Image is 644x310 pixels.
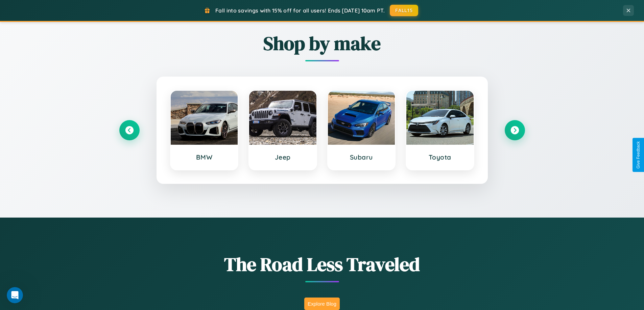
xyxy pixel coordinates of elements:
h3: Toyota [413,153,467,161]
h1: The Road Less Traveled [119,251,525,277]
div: Give Feedback [636,141,641,169]
h3: Jeep [256,153,310,161]
h3: Subaru [335,153,388,161]
h2: Shop by make [119,30,525,56]
button: FALL15 [390,5,418,16]
span: Fall into savings with 15% off for all users! Ends [DATE] 10am PT. [215,7,385,14]
iframe: Intercom live chat [7,287,23,303]
h3: BMW [177,153,231,161]
button: Explore Blog [304,298,340,310]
